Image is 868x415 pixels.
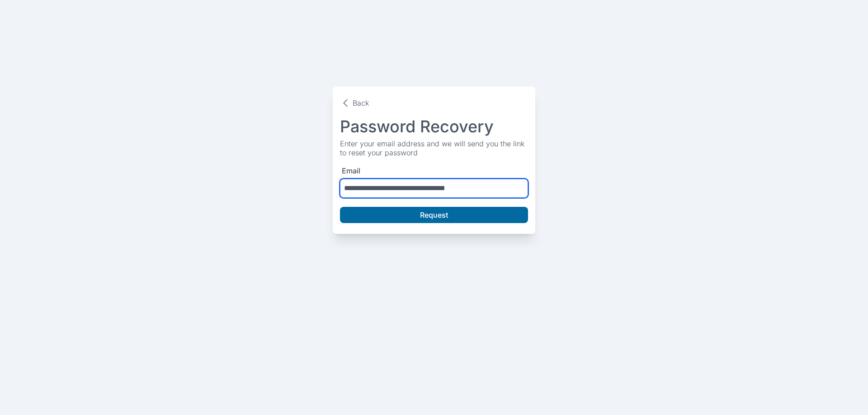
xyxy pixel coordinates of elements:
button: Request [340,207,528,223]
h1: Password Recovery [340,117,528,135]
label: Email [342,166,360,175]
p: Enter your email address and we will send you the link to reset your password [340,139,528,157]
button: Back [340,98,528,108]
p: Back [353,98,369,107]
